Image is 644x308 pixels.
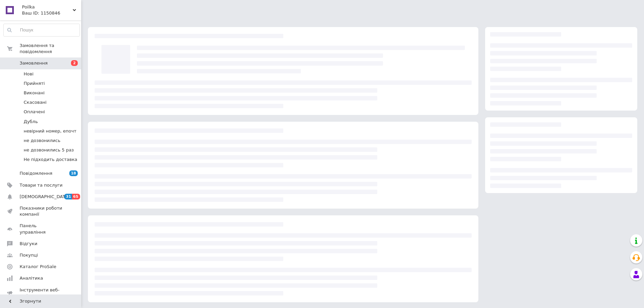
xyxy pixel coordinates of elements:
[20,275,43,281] span: Аналітика
[24,128,76,134] span: невірний номер, епочт
[20,43,81,55] span: Замовлення та повідомлення
[24,80,45,87] span: Прийняті
[69,170,78,176] span: 18
[72,194,80,199] span: 65
[20,223,63,235] span: Панель управління
[20,264,56,270] span: Каталог ProSale
[24,157,77,163] span: Не підходить доставка
[24,71,33,77] span: Нові
[22,10,81,16] div: Ваш ID: 1150846
[64,194,72,199] span: 31
[24,119,38,125] span: Дубль
[20,241,37,247] span: Відгуки
[24,109,45,115] span: Оплачені
[20,252,38,258] span: Покупці
[22,4,73,10] span: Poilka
[24,90,45,96] span: Виконані
[24,138,61,144] span: не дозвонились
[20,182,63,188] span: Товари та послуги
[24,147,74,153] span: не дозвонились 5 раз
[4,24,79,36] input: Пошук
[20,205,63,217] span: Показники роботи компанії
[71,60,78,66] span: 2
[20,170,52,176] span: Повідомлення
[20,194,70,200] span: [DEMOGRAPHIC_DATA]
[20,287,63,299] span: Інструменти веб-майстра та SEO
[24,99,47,105] span: Скасовані
[20,60,48,66] span: Замовлення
